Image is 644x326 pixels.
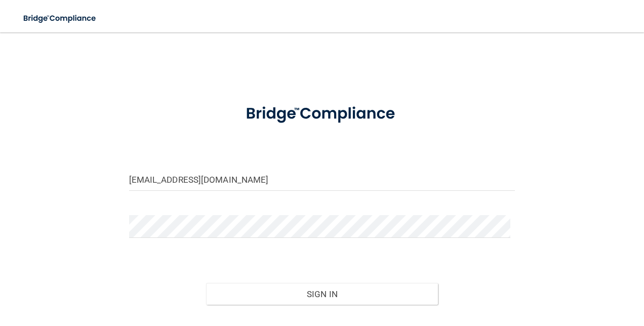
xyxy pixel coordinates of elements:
[129,168,515,191] input: Email
[229,93,415,135] img: bridge_compliance_login_screen.278c3ca4.svg
[206,283,438,305] button: Sign In
[497,221,509,233] keeper-lock: Open Keeper Popup
[497,174,509,186] keeper-lock: Open Keeper Popup
[15,8,105,29] img: bridge_compliance_login_screen.278c3ca4.svg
